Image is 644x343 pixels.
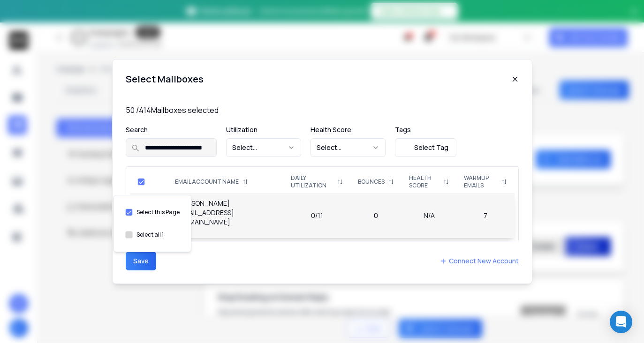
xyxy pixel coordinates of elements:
div: Open Intercom Messenger [610,311,632,333]
p: Health Score [311,125,386,134]
h1: Select Mailboxes [126,73,204,86]
p: Search [126,125,217,134]
label: Select all 1 [136,231,164,239]
label: Select this Page [136,209,180,216]
p: Utilization [226,125,301,134]
p: Tags [395,125,456,134]
p: 50 / 414 Mailboxes selected [126,104,519,116]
